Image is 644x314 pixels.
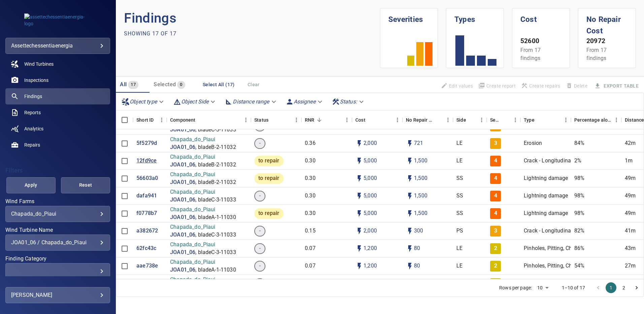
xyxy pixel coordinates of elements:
[305,210,316,217] p: 0.30
[61,177,110,193] button: Reset
[456,157,462,165] p: LE
[195,144,236,151] p: , bladeB-2-11032
[414,210,427,217] p: 1,500
[625,262,636,270] p: 27m
[170,96,220,107] div: Object Side
[355,139,363,148] svg: Auto cost
[414,227,423,235] p: 300
[170,196,195,204] p: JOA01_06
[181,98,209,105] em: Object Side
[170,276,236,284] p: Chapada_do_Piaui
[305,175,316,182] p: 0.30
[524,111,535,129] div: Type
[283,96,326,107] div: Assignee
[195,266,236,274] p: , bladeA-1-11030
[574,111,611,129] div: Percentage along
[456,192,463,200] p: SS
[136,157,157,165] a: 12fd9ce
[24,142,40,148] span: Repairs
[170,111,195,129] div: Component
[5,206,110,222] div: Wind Farms
[254,210,283,217] span: to repair
[305,139,316,147] p: 0.36
[414,245,420,252] p: 80
[454,8,495,25] h1: Types
[524,175,568,182] p: Lightning damage
[355,262,363,270] svg: Auto cost
[5,199,110,204] label: Wind Farms
[618,282,629,293] button: Go to page 2
[5,167,110,174] h4: Filters
[406,227,414,235] svg: Auto impact
[524,192,568,200] p: Lightning damage
[5,121,110,137] a: analytics noActive
[170,214,195,221] p: JOA01_06
[392,115,402,125] button: Menu
[170,231,195,239] a: JOA01_06
[170,241,236,249] p: Chapada_do_Piaui
[606,282,616,293] button: page 1
[611,115,621,125] button: Menu
[69,181,102,189] span: Reset
[233,98,269,105] em: Distance range
[128,81,138,89] span: 17
[406,139,414,148] svg: Auto impact
[241,115,251,125] button: Menu
[11,40,104,51] div: assettechessentiaenergia
[170,249,195,256] a: JOA01_06
[363,139,377,147] p: 2,000
[574,245,584,252] p: 86%
[195,249,236,256] p: , bladeC-3-11033
[524,227,572,235] p: Crack - Longitudinal
[586,8,627,36] h1: No Repair Cost
[254,157,283,165] span: to repair
[136,139,157,147] p: 5f5279d
[355,210,363,218] svg: Auto cost
[305,262,316,270] p: 0.07
[456,175,463,182] p: SS
[574,139,584,147] p: 84%
[406,262,414,270] svg: Auto impact
[24,13,92,27] img: assettechessentiaenergia-logo
[520,36,561,46] p: 52600
[170,179,195,186] a: JOA01_06
[305,192,316,200] p: 0.30
[170,126,195,134] p: JOA01_06
[170,171,236,179] p: Chapada_do_Piaui
[255,245,265,252] span: -
[305,111,314,129] div: Repair Now Ratio: The ratio of the additional incurred cost of repair in 1 year and the cost of r...
[5,227,110,233] label: Wind Turbine Name
[136,227,158,235] a: a382672
[170,136,236,144] p: Chapada_do_Piaui
[625,157,633,165] p: 1m
[625,245,636,252] p: 43m
[561,115,571,125] button: Menu
[574,175,584,182] p: 98%
[291,115,301,125] button: Menu
[574,262,584,270] p: 54%
[456,210,463,217] p: SS
[255,227,265,235] span: -
[406,157,414,165] svg: Auto impact
[195,231,236,239] p: , bladeC-3-11033
[406,111,433,129] div: Projected additional costs incurred by waiting 1 year to repair. This is a function of possible i...
[456,111,466,129] div: Side
[625,210,636,217] p: 49m
[574,157,581,165] p: 2%
[170,223,236,231] p: Chapada_do_Piaui
[524,262,579,270] p: Pinholes, Pitting, Chips
[5,72,110,88] a: inspections noActive
[255,192,265,200] span: -
[167,111,251,129] div: Component
[355,175,363,183] svg: Auto cost
[342,115,352,125] button: Menu
[195,126,236,134] p: , bladeC-3-11033
[11,211,104,217] div: Chapada_do_Piaui
[535,283,551,293] div: 10
[625,139,636,147] p: 42m
[136,262,158,270] p: aae738e
[487,111,520,129] div: Severity
[24,125,43,132] span: Analytics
